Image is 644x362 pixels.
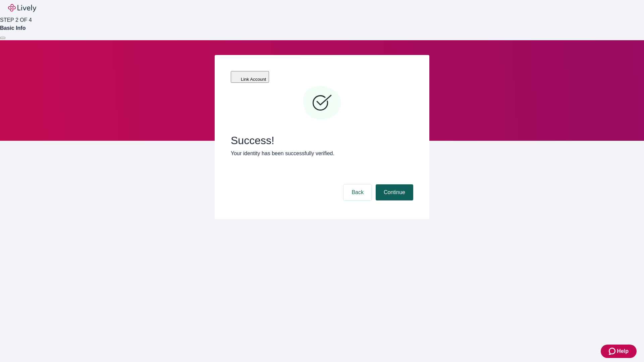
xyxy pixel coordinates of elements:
span: Success! [231,134,413,147]
button: Back [343,184,372,200]
svg: Zendesk support icon [609,347,617,355]
svg: Checkmark icon [302,83,342,123]
button: Zendesk support iconHelp [601,345,637,358]
span: Help [617,347,629,355]
button: Link Account [231,71,269,83]
p: Your identity has been successfully verified. [231,149,413,158]
img: Lively [8,4,36,12]
button: Continue [376,184,413,200]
